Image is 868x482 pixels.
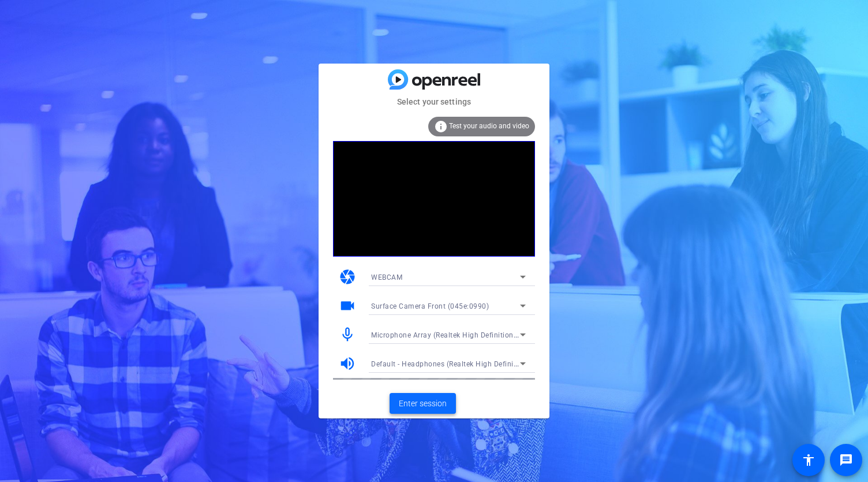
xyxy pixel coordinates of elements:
[371,330,556,339] span: Microphone Array (Realtek High Definition Audio(SST))
[399,398,447,410] span: Enter session
[339,268,356,286] mat-icon: camera
[449,122,529,130] span: Test your audio and video
[839,453,853,467] mat-icon: message
[371,359,570,368] span: Default - Headphones (Realtek High Definition Audio(SST))
[339,355,356,372] mat-icon: volume_up
[339,326,356,343] mat-icon: mic_none
[339,297,356,314] mat-icon: videocam
[371,302,489,310] span: Surface Camera Front (045e:0990)
[371,273,402,281] span: WEBCAM
[388,69,480,90] img: blue-gradient.svg
[319,95,549,108] mat-card-subtitle: Select your settings
[390,393,456,414] button: Enter session
[802,453,815,467] mat-icon: accessibility
[434,120,448,134] mat-icon: info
